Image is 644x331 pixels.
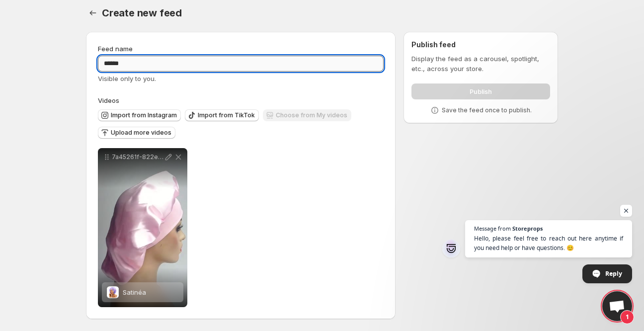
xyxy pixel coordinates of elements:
a: Open chat [602,291,632,321]
span: 1 [620,310,634,324]
button: Upload more videos [98,127,175,139]
span: Videos [98,96,119,104]
span: Satinéa [123,288,146,296]
p: Save the feed once to publish. [442,106,532,114]
h2: Publish feed [411,40,550,50]
span: Hello, please feel free to reach out here anytime if you need help or have questions. 😊 [474,234,623,252]
img: Satinéa [107,287,119,297]
span: Reply [605,265,622,282]
span: Upload more videos [111,129,171,137]
span: Import from Instagram [111,111,177,119]
button: Import from Instagram [98,109,181,121]
button: Import from TikTok [185,109,259,121]
span: Create new feed [102,7,182,19]
span: Visible only to you. [98,75,156,83]
span: Feed name [98,45,133,53]
div: 7a45261f-822e-49d3-8dde-4d187364be72-h264-hd 1SatinéaSatinéa [98,148,187,307]
button: Settings [86,6,100,20]
span: Message from [474,226,511,231]
span: Import from TikTok [198,111,255,119]
span: Storeprops [512,226,543,231]
p: Display the feed as a carousel, spotlight, etc., across your store. [411,54,550,74]
p: 7a45261f-822e-49d3-8dde-4d187364be72-h264-hd 1 [112,153,163,161]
